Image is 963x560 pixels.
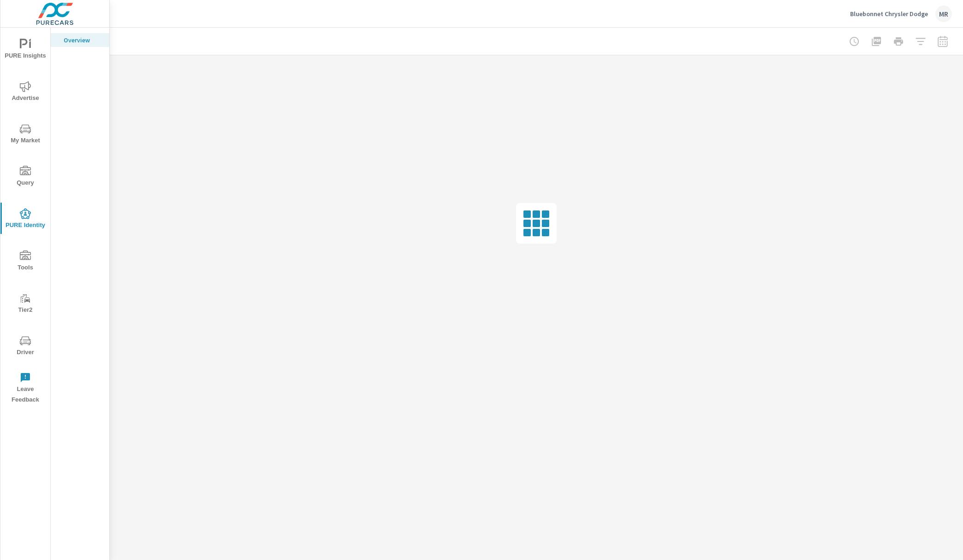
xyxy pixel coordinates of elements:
[850,10,928,18] p: Bluebonnet Chrysler Dodge
[3,251,47,273] span: Tools
[3,372,47,405] span: Leave Feedback
[3,81,47,104] span: Advertise
[0,28,50,409] div: nav menu
[3,39,47,61] span: PURE Insights
[3,208,47,231] span: PURE Identity
[935,6,952,22] div: MR
[3,335,47,358] span: Driver
[3,293,47,315] span: Tier2
[51,33,109,47] div: Overview
[3,123,47,146] span: My Market
[3,166,47,188] span: Query
[64,35,102,45] p: Overview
